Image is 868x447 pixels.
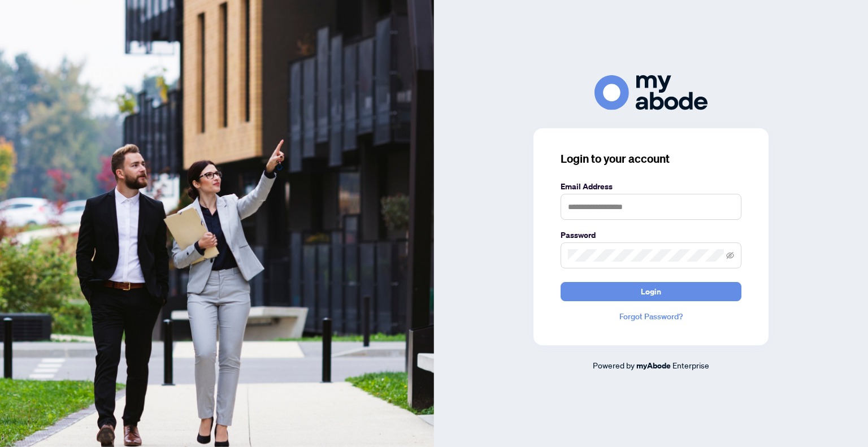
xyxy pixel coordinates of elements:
span: eye-invisible [726,251,734,259]
h3: Login to your account [561,151,741,167]
span: Powered by [593,360,635,370]
label: Password [561,229,741,241]
label: Email Address [561,180,741,193]
span: Login [641,283,661,301]
img: ma-logo [594,75,708,110]
span: Enterprise [672,360,709,370]
a: Forgot Password? [561,310,741,323]
a: myAbode [636,359,671,372]
button: Login [561,282,741,301]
